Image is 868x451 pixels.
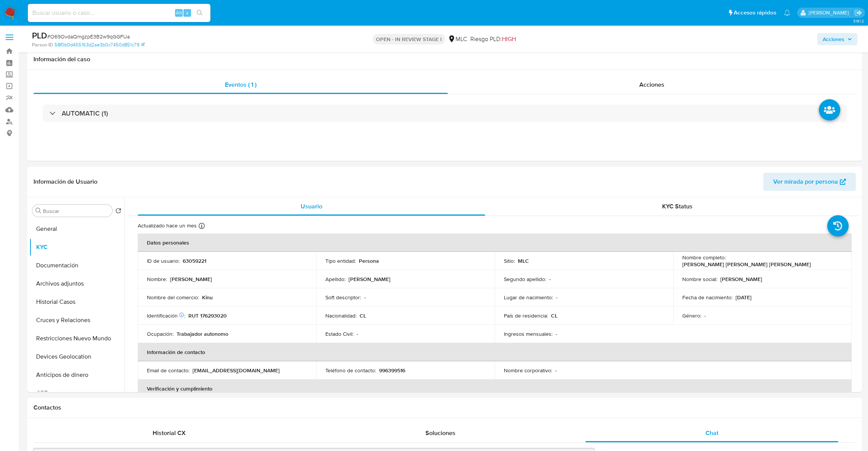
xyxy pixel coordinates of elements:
[147,294,199,301] p: Nombre del comercio :
[115,208,121,216] button: Volver al orden por defecto
[704,312,706,319] p: -
[33,404,856,411] h1: Contactos
[357,330,358,337] p: -
[379,367,405,374] p: 996399516
[43,105,847,122] div: AUTOMATIC (1)
[360,312,366,319] p: CL
[29,220,124,238] button: General
[29,329,124,348] button: Restricciones Nuevo Mundo
[176,9,182,16] span: Alt
[193,367,280,374] p: [EMAIL_ADDRESS][DOMAIN_NAME]
[470,35,516,43] span: Riesgo PLD:
[809,9,852,16] p: agustina.godoy@mercadolibre.com
[504,367,552,374] p: Nombre corporativo :
[549,276,551,283] p: -
[448,35,467,43] div: MLC
[188,312,227,319] p: RUT 176293020
[192,8,207,18] button: search-icon
[29,238,124,256] button: KYC
[147,312,185,319] p: Identificación :
[29,275,124,293] button: Archivos adjuntos
[62,109,108,118] h3: AUTOMATIC (1)
[138,380,852,398] th: Verificación y cumplimiento
[504,257,515,264] p: Sitio :
[325,257,356,264] p: Tipo entidad :
[47,33,130,40] span: # O69OvdaQmgzpE3B2w9qGGFUa
[138,233,852,252] th: Datos personales
[504,330,553,337] p: Ingresos mensuales :
[373,34,445,44] p: OPEN - IN REVIEW STAGE I
[29,256,124,275] button: Documentación
[662,202,693,211] span: KYC Status
[325,367,376,374] p: Teléfono de contacto :
[33,56,856,63] h1: Información del caso
[639,80,664,89] span: Acciones
[32,41,53,48] b: Person ID
[186,9,188,16] span: s
[29,384,124,402] button: CBT
[854,9,862,17] a: Salir
[138,343,852,361] th: Información de contacto
[551,312,557,319] p: CL
[147,330,174,337] p: Ocupación :
[147,276,167,283] p: Nombre :
[682,261,811,268] p: [PERSON_NAME] [PERSON_NAME] [PERSON_NAME]
[43,208,109,214] input: Buscar
[29,348,124,366] button: Devices Geolocation
[349,276,390,283] p: [PERSON_NAME]
[823,33,844,45] span: Acciones
[556,294,557,301] p: -
[364,294,366,301] p: -
[29,293,124,311] button: Historial Casos
[502,35,516,43] span: HIGH
[54,41,145,48] a: 58f0b0d455163d2ae3b0c7450d851c79
[32,29,47,41] b: PLD
[325,294,361,301] p: Soft descriptor :
[183,257,206,264] p: 63059221
[29,366,124,384] button: Anticipos de dinero
[555,367,557,374] p: -
[504,312,548,319] p: País de residencia :
[518,257,529,264] p: MLC
[706,429,718,437] span: Chat
[325,330,354,337] p: Estado Civil :
[170,276,212,283] p: [PERSON_NAME]
[29,311,124,329] button: Cruces y Relaciones
[359,257,379,264] p: Persona
[682,276,717,283] p: Nombre social :
[325,312,357,319] p: Nacionalidad :
[763,173,856,191] button: Ver mirada por persona
[35,208,41,214] button: Buscar
[225,80,256,89] span: Eventos ( 1 )
[817,33,857,45] button: Acciones
[147,257,180,264] p: ID de usuario :
[301,202,322,211] span: Usuario
[28,8,210,18] input: Buscar usuario o caso...
[425,429,456,437] span: Soluciones
[138,222,197,229] p: Actualizado hace un mes
[682,312,701,319] p: Género :
[202,294,213,301] p: Kinu
[153,429,186,437] span: Historial CX
[325,276,346,283] p: Apellido :
[556,330,557,337] p: -
[147,367,190,374] p: Email de contacto :
[734,9,776,17] span: Accesos rápidos
[784,10,790,16] a: Notificaciones
[720,276,762,283] p: [PERSON_NAME]
[504,294,553,301] p: Lugar de nacimiento :
[504,276,546,283] p: Segundo apellido :
[736,294,752,301] p: [DATE]
[33,178,97,186] h1: Información de Usuario
[682,254,726,261] p: Nombre completo :
[773,173,838,191] span: Ver mirada por persona
[177,330,228,337] p: Trabajador autonomo
[682,294,733,301] p: Fecha de nacimiento :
